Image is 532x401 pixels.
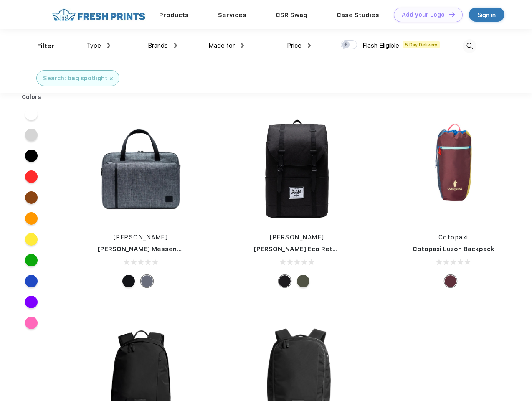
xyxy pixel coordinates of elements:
a: [PERSON_NAME] Eco Retreat 15" Computer Backpack [254,245,425,253]
img: dropdown.png [241,43,244,48]
a: [PERSON_NAME] Messenger [98,245,188,253]
div: Sign in [478,10,496,20]
img: desktop_search.svg [463,39,476,53]
span: Price [287,42,301,49]
div: Add your Logo [402,11,445,18]
img: func=resize&h=266 [85,114,196,225]
span: Made for [208,42,235,49]
a: Sign in [469,8,504,22]
span: Flash Eligible [362,42,399,49]
span: Type [86,42,101,49]
img: func=resize&h=266 [241,114,352,225]
div: Black [122,275,135,287]
div: Surprise [444,275,457,287]
img: fo%20logo%202.webp [50,8,148,22]
a: Cotopaxi [438,234,469,241]
span: 5 Day Delivery [403,41,440,48]
div: Black [279,275,291,287]
img: dropdown.png [308,43,311,48]
a: [PERSON_NAME] [114,234,168,241]
a: Cotopaxi Luzon Backpack [413,245,494,253]
a: Products [159,11,189,19]
div: Search: bag spotlight [43,74,107,83]
img: filter_cancel.svg [110,77,113,80]
div: Colors [15,93,48,102]
img: func=resize&h=266 [398,114,509,225]
span: Brands [148,42,168,49]
img: dropdown.png [174,43,177,48]
div: Raven Crosshatch [141,275,153,287]
img: DT [449,12,455,17]
img: dropdown.png [107,43,110,48]
a: [PERSON_NAME] [270,234,324,241]
div: Filter [37,41,54,51]
div: Forest [297,275,309,287]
